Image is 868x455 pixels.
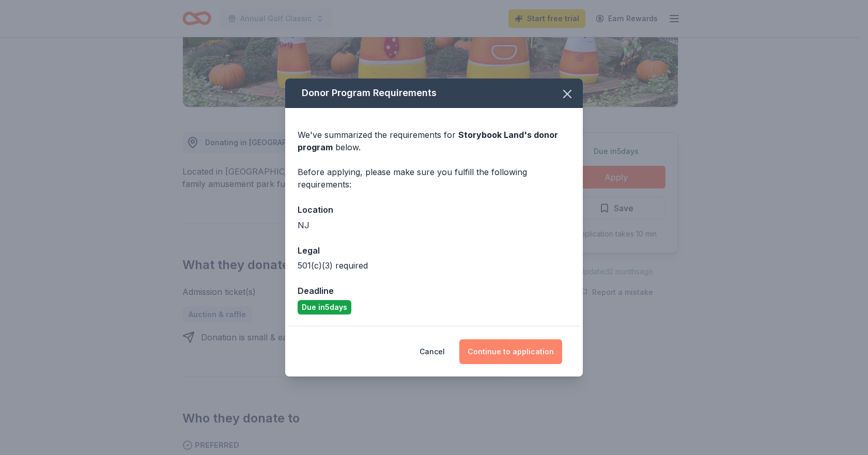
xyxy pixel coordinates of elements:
div: 501(c)(3) required [298,259,570,272]
div: Location [298,203,570,216]
div: Legal [298,244,570,257]
div: Donor Program Requirements [285,79,583,108]
div: NJ [298,219,570,231]
div: Before applying, please make sure you fulfill the following requirements: [298,166,570,191]
div: Due in 5 days [298,300,351,315]
button: Continue to application [459,339,562,364]
div: We've summarized the requirements for below. [298,129,570,153]
div: Deadline [298,284,570,297]
button: Cancel [420,339,445,364]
